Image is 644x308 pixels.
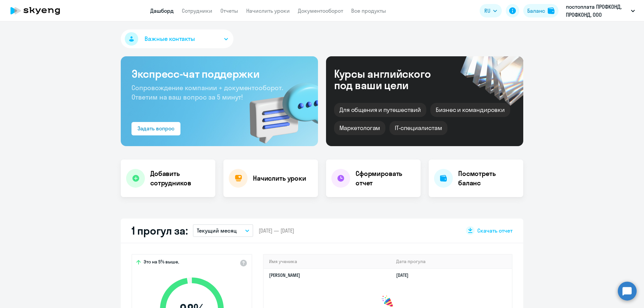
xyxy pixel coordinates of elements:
a: Начислить уроки [246,7,290,14]
button: Балансbalance [523,4,558,17]
a: [PERSON_NAME] [269,272,300,278]
span: Важные контакты [145,35,195,43]
button: Важные контакты [121,29,233,48]
a: [DATE] [396,272,414,278]
h4: Добавить сотрудников [150,169,210,188]
div: Маркетологам [334,121,385,135]
a: Дашборд [150,7,174,14]
img: balance [548,7,554,14]
div: Для общения и путешествий [334,103,426,117]
button: постоплата ПРОФКОНД, ПРОФКОНД, ООО [562,3,638,19]
button: Задать вопрос [131,122,180,135]
p: постоплата ПРОФКОНД, ПРОФКОНД, ООО [566,3,628,19]
th: Имя ученика [264,255,391,268]
button: Текущий месяц [193,224,253,237]
div: Задать вопрос [138,124,174,132]
img: bg-img [240,71,318,146]
div: Баланс [527,7,545,15]
h3: Экспресс-чат поддержки [131,67,307,80]
a: Документооборот [298,7,343,14]
a: Отчеты [220,7,238,14]
h4: Начислить уроки [253,174,306,183]
h4: Сформировать отчет [356,169,415,188]
div: IT-специалистам [389,121,447,135]
span: Скачать отчет [477,227,513,234]
a: Все продукты [351,7,386,14]
span: RU [484,7,490,15]
div: Бизнес и командировки [430,103,510,117]
span: Сопровождение компании + документооборот. Ответим на ваш вопрос за 5 минут! [131,83,283,101]
button: RU [480,4,502,17]
h4: Посмотреть баланс [458,169,518,188]
h2: 1 прогул за: [131,224,187,237]
span: [DATE] — [DATE] [259,227,294,234]
span: Это на 5% выше, [144,259,179,267]
div: Курсы английского под ваши цели [334,68,449,91]
p: Текущий месяц [197,227,237,235]
th: Дата прогула [391,255,512,268]
a: Сотрудники [182,7,212,14]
